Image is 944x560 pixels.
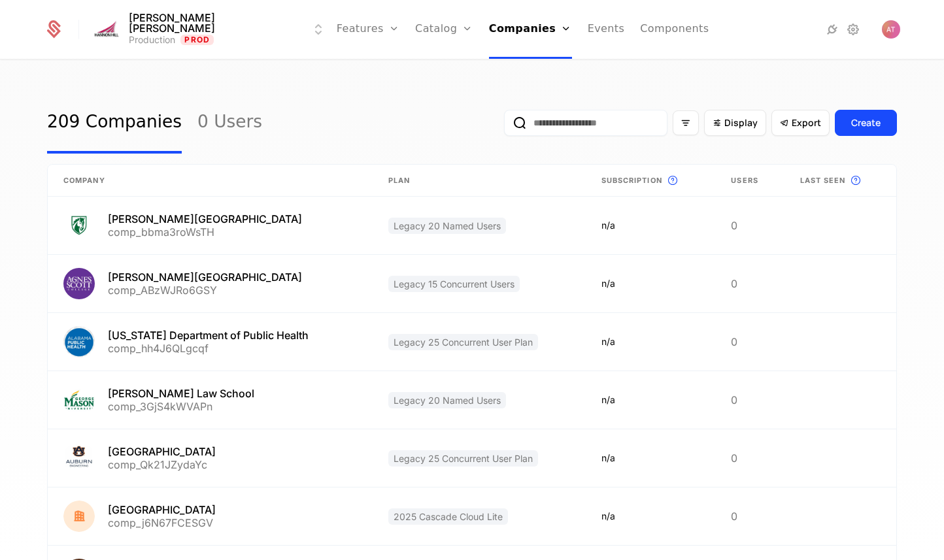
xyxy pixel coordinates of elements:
[180,35,214,45] span: Prod
[824,22,840,37] a: Integrations
[48,165,373,197] th: Company
[771,110,830,136] button: Export
[724,116,758,129] span: Display
[129,33,175,46] div: Production
[601,175,662,186] span: Subscription
[91,19,122,39] img: Hannon Hill
[882,20,900,39] img: Artur Tomusiak
[851,116,881,129] div: Create
[673,110,699,135] button: Filter options
[845,22,861,37] a: Settings
[835,110,897,136] button: Create
[704,110,766,136] button: Display
[129,12,297,33] span: [PERSON_NAME] [PERSON_NAME]
[800,175,846,186] span: Last seen
[715,165,784,197] th: Users
[373,165,585,197] th: Plan
[882,20,900,39] button: Open user button
[95,12,326,46] button: Select environment
[47,92,182,154] a: 209 Companies
[197,92,262,154] a: 0 Users
[792,116,821,129] span: Export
